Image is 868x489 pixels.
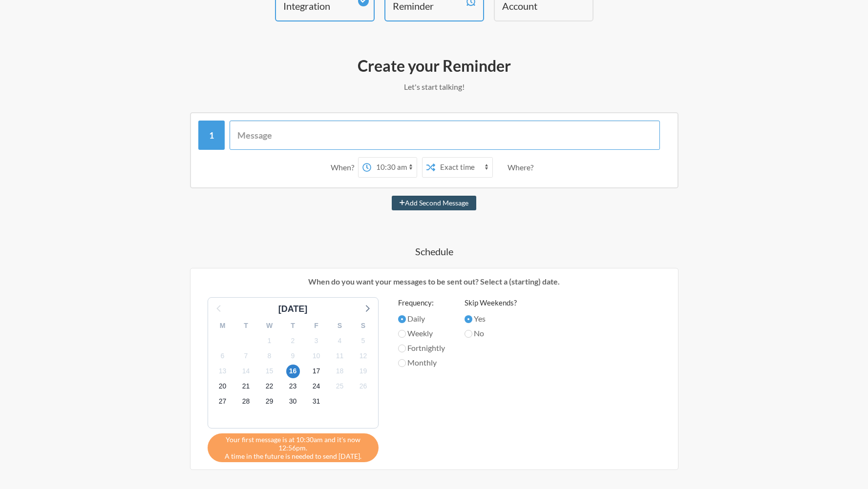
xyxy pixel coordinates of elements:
[286,334,300,347] span: Sunday 2 November 2025
[286,365,300,378] span: Sunday 16 November 2025
[239,349,253,363] span: Friday 7 November 2025
[357,380,370,393] span: Wednesday 26 November 2025
[216,395,230,408] span: Thursday 27 November 2025
[398,313,445,325] label: Daily
[333,349,347,363] span: Tuesday 11 November 2025
[215,435,371,452] span: Your first message is at 10:30am and it's now 12:56pm.
[398,345,406,352] input: Fortnightly
[333,334,347,347] span: Tuesday 4 November 2025
[398,315,406,323] input: Daily
[211,318,234,333] div: M
[398,357,445,368] label: Monthly
[310,395,323,408] span: Monday 1 December 2025
[392,196,476,210] button: Add Second Message
[286,380,300,393] span: Sunday 23 November 2025
[310,334,323,347] span: Monday 3 November 2025
[234,318,258,333] div: T
[216,349,230,363] span: Thursday 6 November 2025
[310,349,323,363] span: Monday 10 November 2025
[331,157,358,178] div: When?
[275,303,312,316] div: [DATE]
[208,433,379,462] div: A time in the future is needed to send [DATE].
[263,349,276,363] span: Saturday 8 November 2025
[310,380,323,393] span: Monday 24 November 2025
[310,365,323,378] span: Monday 17 November 2025
[465,297,517,308] label: Skip Weekends?
[398,327,445,339] label: Weekly
[198,276,671,287] p: When do you want your messages to be sent out? Select a (starting) date.
[286,349,300,363] span: Sunday 9 November 2025
[263,380,276,393] span: Saturday 22 November 2025
[216,365,230,378] span: Thursday 13 November 2025
[230,121,660,150] input: Message
[263,395,276,408] span: Saturday 29 November 2025
[263,334,276,347] span: Saturday 1 November 2025
[239,395,253,408] span: Friday 28 November 2025
[508,157,537,178] div: Where?
[258,318,281,333] div: W
[333,380,347,393] span: Tuesday 25 November 2025
[465,330,472,338] input: No
[305,318,328,333] div: F
[263,365,276,378] span: Saturday 15 November 2025
[352,318,375,333] div: S
[333,365,347,378] span: Tuesday 18 November 2025
[281,318,305,333] div: T
[398,359,406,367] input: Monthly
[328,318,352,333] div: S
[286,395,300,408] span: Sunday 30 November 2025
[239,365,253,378] span: Friday 14 November 2025
[398,330,406,338] input: Weekly
[357,334,370,347] span: Wednesday 5 November 2025
[216,380,230,393] span: Thursday 20 November 2025
[151,81,718,93] p: Let's start talking!
[357,365,370,378] span: Wednesday 19 November 2025
[465,315,472,323] input: Yes
[151,244,718,258] h4: Schedule
[239,380,253,393] span: Friday 21 November 2025
[465,327,517,339] label: No
[465,313,517,325] label: Yes
[398,297,445,308] label: Frequency:
[151,56,718,76] h2: Create your Reminder
[398,342,445,354] label: Fortnightly
[357,349,370,363] span: Wednesday 12 November 2025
